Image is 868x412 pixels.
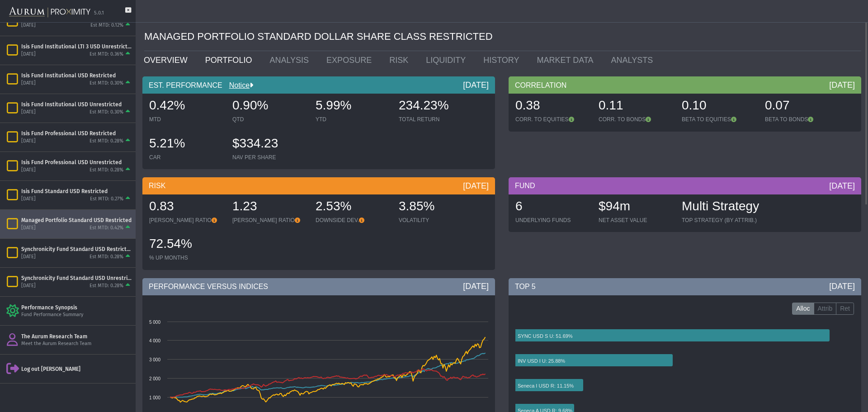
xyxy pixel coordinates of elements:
[232,98,268,112] span: 0.90%
[21,101,132,108] div: Isis Fund Institutional USD Unrestricted
[463,281,489,292] div: [DATE]
[21,130,132,137] div: Isis Fund Professional USD Restricted
[21,188,132,195] div: Isis Fund Standard USD Restricted
[90,22,123,29] div: Est MTD: 0.12%
[21,159,132,166] div: Isis Fund Professional USD Unrestricted
[90,196,123,203] div: Est MTD: 0.27%
[829,281,855,292] div: [DATE]
[530,51,604,69] a: MARKET DATA
[222,81,253,90] div: Notice
[21,312,132,318] div: Fund Performance Summary
[316,116,390,123] div: YTD
[90,109,123,116] div: Est MTD: 0.30%
[599,217,673,224] div: NET ASSET VALUE
[21,22,36,29] div: [DATE]
[144,23,861,51] div: MANAGED PORTFOLIO STANDARD DOLLAR SHARE CLASS RESTRICTED
[149,357,160,362] text: 3 000
[263,51,320,69] a: ANALYSIS
[9,2,90,22] img: Aurum-Proximity%20white.svg
[515,217,590,224] div: UNDERLYING FUNDS
[149,235,223,254] div: 72.54%
[509,76,861,94] div: CORRELATION
[90,254,123,260] div: Est MTD: 0.28%
[21,196,36,203] div: [DATE]
[682,116,756,123] div: BETA TO EQUITIES
[765,97,839,116] div: 0.07
[21,341,132,347] div: Meet the Aurum Research Team
[21,246,132,253] div: Synchronicity Fund Standard USD Restricted
[149,154,223,161] div: CAR
[509,278,861,295] div: TOP 5
[149,135,223,154] div: 5.21%
[149,217,223,224] div: [PERSON_NAME] RATIO
[21,275,132,282] div: Synchronicity Fund Standard USD Unrestricted
[814,303,837,315] label: Attrib
[682,198,759,217] div: Multi Strategy
[21,365,132,373] div: Log out [PERSON_NAME]
[399,217,473,224] div: VOLATILITY
[90,138,123,145] div: Est MTD: 0.28%
[90,80,123,87] div: Est MTD: 0.30%
[149,98,185,112] span: 0.42%
[399,198,473,217] div: 3.85%
[21,51,36,58] div: [DATE]
[222,81,250,89] a: Notice
[232,116,307,123] div: QTD
[829,80,855,90] div: [DATE]
[682,97,756,116] div: 0.10
[198,51,263,69] a: PORTFOLIO
[149,198,223,217] div: 0.83
[232,198,307,217] div: 1.23
[149,254,223,261] div: % UP MONTHS
[21,225,36,232] div: [DATE]
[21,72,132,79] div: Isis Fund Institutional USD Restricted
[21,109,36,116] div: [DATE]
[142,278,495,295] div: PERFORMANCE VERSUS INDICES
[604,51,664,69] a: ANALYSTS
[320,51,382,69] a: EXPOSURE
[90,283,123,289] div: Est MTD: 0.28%
[316,198,390,217] div: 2.53%
[792,303,814,315] label: Alloc
[476,51,530,69] a: HISTORY
[232,154,307,161] div: NAV PER SHARE
[463,180,489,191] div: [DATE]
[137,51,198,69] a: OVERVIEW
[142,76,495,94] div: EST. PERFORMANCE
[515,198,590,217] div: 6
[149,338,160,343] text: 4 000
[518,333,573,339] text: SYNC USD S U: 51.69%
[599,198,673,217] div: $94m
[21,217,132,224] div: Managed Portfolio Standard USD Restricted
[399,97,473,116] div: 234.23%
[829,180,855,191] div: [DATE]
[316,217,390,224] div: DOWNSIDE DEV.
[149,116,223,123] div: MTD
[599,97,673,116] div: 0.11
[21,138,36,145] div: [DATE]
[149,320,160,325] text: 5 000
[765,116,839,123] div: BETA TO BONDS
[515,116,590,123] div: CORR. TO EQUITIES
[463,80,489,90] div: [DATE]
[382,51,419,69] a: RISK
[90,167,123,174] div: Est MTD: 0.28%
[232,217,307,224] div: [PERSON_NAME] RATIO
[419,51,476,69] a: LIQUIDITY
[21,304,132,311] div: Performance Synopsis
[399,116,473,123] div: TOTAL RETURN
[21,333,132,340] div: The Aurum Research Team
[21,80,36,87] div: [DATE]
[21,283,36,289] div: [DATE]
[142,177,495,194] div: RISK
[90,51,123,58] div: Est MTD: 0.36%
[682,217,759,224] div: TOP STRATEGY (BY ATTRIB.)
[94,10,104,17] div: 5.0.1
[509,177,861,194] div: FUND
[21,43,132,50] div: Isis Fund Institutional LTI 3 USD Unrestricted
[316,97,390,116] div: 5.99%
[518,383,574,388] text: Seneca I USD R: 11.15%
[90,225,123,232] div: Est MTD: 0.42%
[149,395,160,400] text: 1 000
[21,254,36,260] div: [DATE]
